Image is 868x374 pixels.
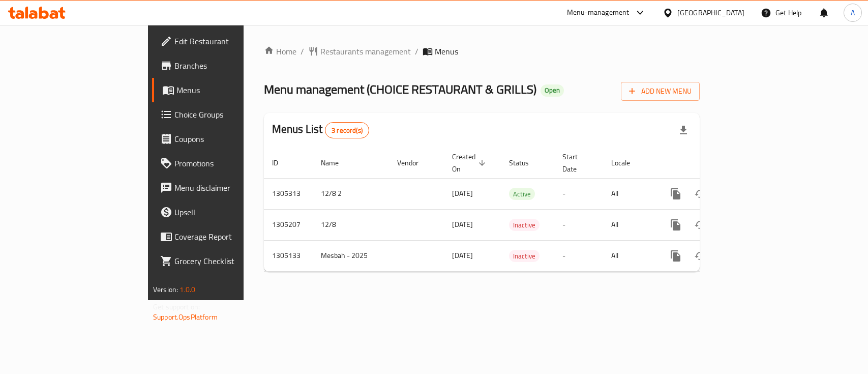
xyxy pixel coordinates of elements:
[152,127,293,151] a: Coupons
[603,209,655,240] td: All
[174,133,285,145] span: Coupons
[174,108,285,121] span: Choice Groups
[179,283,195,296] span: 1.0.0
[509,219,540,231] span: Inactive
[152,102,293,127] a: Choice Groups
[272,122,369,138] h2: Menus List
[264,78,536,101] span: Menu management ( CHOICE RESTAURANT & GRILLS )
[313,240,389,271] td: Mesbah - 2025
[671,118,696,142] div: Export file
[664,182,688,206] button: more
[152,224,293,249] a: Coverage Report
[629,85,692,98] span: Add New Menu
[415,45,418,57] li: /
[509,157,542,169] span: Status
[603,240,655,271] td: All
[603,178,655,209] td: All
[174,182,285,194] span: Menu disclaimer
[264,148,769,272] table: enhanced table
[152,151,293,176] a: Promotions
[554,178,603,209] td: -
[452,187,473,200] span: [DATE]
[397,157,432,169] span: Vendor
[664,213,688,237] button: more
[153,310,218,324] a: Support.OpsPlatform
[567,7,630,19] div: Menu-management
[452,151,489,175] span: Created On
[562,151,591,175] span: Start Date
[325,126,369,135] span: 3 record(s)
[325,122,369,138] div: Total records count
[174,231,285,243] span: Coverage Report
[152,176,293,200] a: Menu disclaimer
[851,7,855,18] span: A
[509,219,540,231] div: Inactive
[611,157,643,169] span: Locale
[152,78,293,102] a: Menus
[152,29,293,53] a: Edit Restaurant
[509,250,540,262] span: Inactive
[264,45,700,57] nav: breadcrumb
[176,84,285,96] span: Menus
[677,7,744,18] div: [GEOGRAPHIC_DATA]
[688,213,712,237] button: Change Status
[272,157,291,169] span: ID
[174,35,285,47] span: Edit Restaurant
[320,45,411,57] span: Restaurants management
[452,249,473,262] span: [DATE]
[174,206,285,218] span: Upsell
[313,209,389,240] td: 12/8
[509,188,535,200] span: Active
[688,182,712,206] button: Change Status
[301,45,304,57] li: /
[153,283,178,296] span: Version:
[321,157,352,169] span: Name
[621,82,700,101] button: Add New Menu
[152,200,293,224] a: Upsell
[435,45,458,57] span: Menus
[152,53,293,78] a: Branches
[313,178,389,209] td: 12/8 2
[655,148,769,179] th: Actions
[509,188,535,200] div: Active
[153,300,200,313] span: Get support on:
[174,255,285,267] span: Grocery Checklist
[308,45,411,57] a: Restaurants management
[174,60,285,72] span: Branches
[152,249,293,273] a: Grocery Checklist
[688,244,712,268] button: Change Status
[174,157,285,169] span: Promotions
[541,84,564,97] div: Open
[554,209,603,240] td: -
[541,86,564,95] span: Open
[554,240,603,271] td: -
[452,218,473,231] span: [DATE]
[664,244,688,268] button: more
